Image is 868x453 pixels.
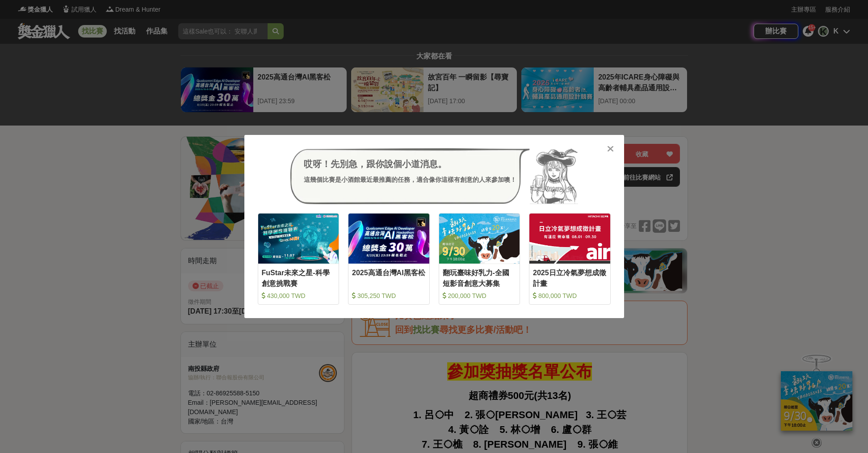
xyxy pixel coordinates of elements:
a: Cover Image2025日立冷氣夢想成徵計畫 800,000 TWD [529,213,611,305]
div: 2025日立冷氣夢想成徵計畫 [533,268,607,288]
div: FuStar未來之星-科學創意挑戰賽 [262,268,335,288]
div: 430,000 TWD [262,291,335,300]
div: 2025高通台灣AI黑客松 [352,268,426,288]
img: Cover Image [529,214,610,263]
div: 200,000 TWD [443,291,516,300]
div: 這幾個比賽是小酒館最近最推薦的任務，適合像你這樣有創意的人來參加噢！ [304,175,516,185]
div: 哎呀！先別急，跟你說個小道消息。 [304,157,516,171]
a: Cover Image2025高通台灣AI黑客松 305,250 TWD [348,213,430,305]
div: 翻玩臺味好乳力-全國短影音創意大募集 [443,268,516,288]
a: Cover Image翻玩臺味好乳力-全國短影音創意大募集 200,000 TWD [439,213,520,305]
div: 800,000 TWD [533,291,607,300]
div: 305,250 TWD [352,291,426,300]
a: Cover ImageFuStar未來之星-科學創意挑戰賽 430,000 TWD [258,213,340,305]
img: Cover Image [439,214,520,263]
img: Cover Image [258,214,339,263]
img: Cover Image [348,214,429,263]
img: Avatar [530,148,578,205]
